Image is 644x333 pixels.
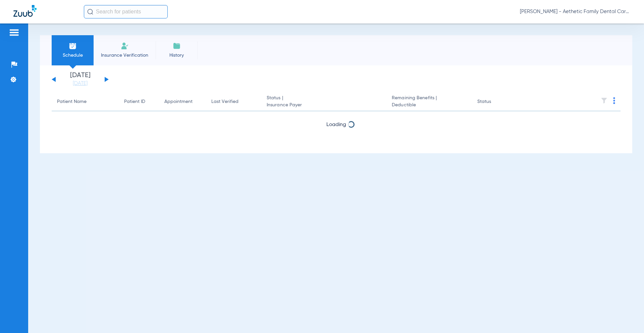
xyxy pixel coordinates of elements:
input: Search for patients [84,5,168,18]
a: [DATE] [60,80,100,87]
img: group-dot-blue.svg [613,97,615,104]
span: Schedule [57,52,89,59]
div: Appointment [164,98,193,105]
th: Status | [261,93,386,111]
img: Zuub Logo [13,5,37,17]
img: hamburger-icon [9,29,19,37]
div: Appointment [164,98,201,105]
img: History [173,42,181,50]
th: Remaining Benefits | [386,93,472,111]
th: Status [472,93,517,111]
div: Patient Name [57,98,113,105]
img: Manual Insurance Verification [121,42,129,50]
div: Patient Name [57,98,87,105]
img: Schedule [69,42,77,50]
span: Deductible [392,102,466,109]
span: Loading [326,122,346,127]
div: Patient ID [124,98,145,105]
span: [PERSON_NAME] - Aethetic Family Dental Care ([GEOGRAPHIC_DATA]) [520,8,631,15]
span: Insurance Verification [99,52,151,59]
img: filter.svg [601,97,607,104]
li: [DATE] [60,72,100,87]
div: Patient ID [124,98,154,105]
div: Last Verified [211,98,256,105]
span: Insurance Payer [267,102,381,109]
span: History [161,52,193,59]
img: Search Icon [87,9,93,15]
div: Last Verified [211,98,238,105]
